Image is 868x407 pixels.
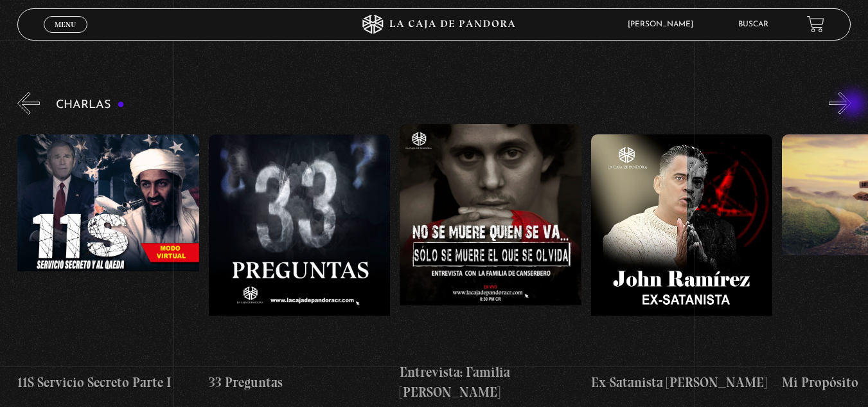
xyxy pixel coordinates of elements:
a: Buscar [738,21,768,28]
h4: 33 Preguntas [209,372,391,393]
h3: Charlas [56,99,125,111]
button: Next [829,92,851,114]
a: 11S Servicio Secreto Parte I [17,124,199,402]
span: Menu [55,21,76,28]
span: Cerrar [50,31,80,40]
a: Ex-Satanista [PERSON_NAME] [591,124,773,402]
h4: Ex-Satanista [PERSON_NAME] [591,372,773,393]
span: [PERSON_NAME] [621,21,706,28]
h4: 11S Servicio Secreto Parte I [17,372,199,393]
a: Entrevista: Familia [PERSON_NAME] [400,124,581,402]
a: 33 Preguntas [209,124,391,402]
h4: Entrevista: Familia [PERSON_NAME] [400,362,581,402]
button: Previous [17,92,40,114]
a: View your shopping cart [807,15,824,33]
